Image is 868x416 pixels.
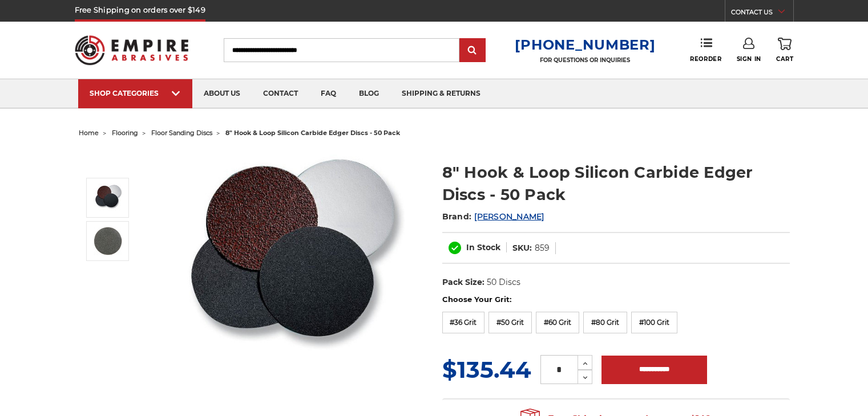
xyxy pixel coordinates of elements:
[776,55,793,63] span: Cart
[474,211,544,222] a: [PERSON_NAME]
[79,129,99,137] a: home
[737,55,761,63] span: Sign In
[515,56,655,64] p: FOR QUESTIONS OR INQUIRIES
[309,79,348,108] a: faq
[94,227,122,255] img: 8" Hook & Loop Silicon Carbide Edger Discs
[515,36,655,53] a: [PHONE_NUMBER]
[252,79,309,108] a: contact
[776,38,793,63] a: Cart
[348,79,390,108] a: blog
[512,242,532,254] dt: SKU:
[176,149,405,375] img: Silicon Carbide 8" Hook & Loop Edger Discs
[75,28,189,72] img: Empire Abrasives
[112,129,138,137] a: flooring
[466,242,500,252] span: In Stock
[442,211,472,222] span: Brand:
[442,294,790,305] label: Choose Your Grit:
[151,129,212,137] a: floor sanding discs
[442,161,790,206] h1: 8" Hook & Loop Silicon Carbide Edger Discs - 50 Pack
[442,276,485,288] dt: Pack Size:
[442,356,531,384] span: $135.44
[731,6,793,22] a: CONTACT US
[461,39,484,62] input: Submit
[192,79,252,108] a: about us
[94,183,122,212] img: Silicon Carbide 8" Hook & Loop Edger Discs
[690,38,721,62] a: Reorder
[225,129,400,137] span: 8" hook & loop silicon carbide edger discs - 50 pack
[487,276,520,288] dd: 50 Discs
[90,89,181,97] div: SHOP CATEGORIES
[690,55,721,63] span: Reorder
[390,79,492,108] a: shipping & returns
[535,242,550,254] dd: 859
